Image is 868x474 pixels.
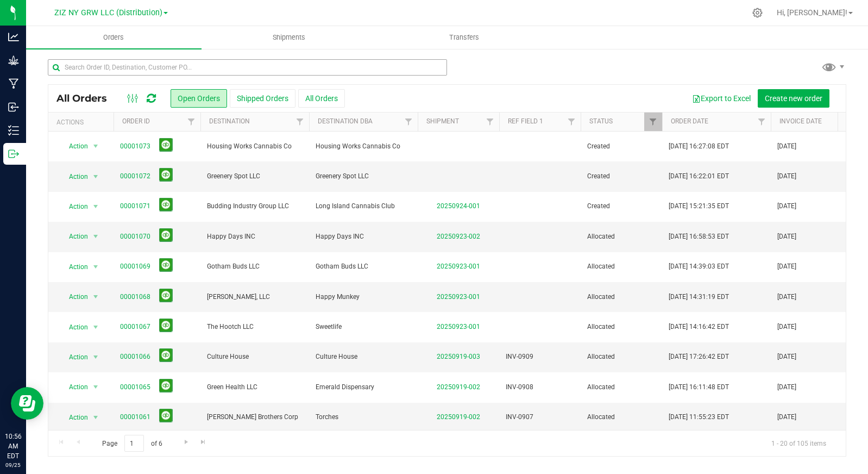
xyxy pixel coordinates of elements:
[316,171,411,182] span: Greenery Spot LLC
[230,89,295,108] button: Shipped Orders
[89,199,103,214] span: select
[779,117,822,125] a: Invoice Date
[89,320,103,335] span: select
[671,117,708,125] a: Order Date
[207,261,303,272] span: Gotham Buds LLC
[196,435,211,450] a: Go to the last page
[669,261,729,272] span: [DATE] 14:39:03 EDT
[426,117,459,125] a: Shipment
[89,379,103,395] span: select
[644,113,662,131] a: Filter
[437,202,480,210] a: 20250924-001
[89,350,103,365] span: select
[122,117,150,125] a: Order ID
[207,292,303,302] span: [PERSON_NAME], LLC
[316,201,411,211] span: Long Island Cannabis Club
[316,141,411,152] span: Housing Works Cannabis Co
[178,435,194,450] a: Go to the next page
[207,382,303,392] span: Green Health LLC
[669,232,729,242] span: [DATE] 16:58:53 EDT
[48,59,447,76] input: Search Order ID, Destination, Customer PO...
[400,113,418,131] a: Filter
[765,94,822,103] span: Create new order
[316,412,411,422] span: Torches
[207,322,303,332] span: The Hootch LLC
[589,117,613,125] a: Status
[59,199,89,214] span: Action
[89,139,103,154] span: select
[753,113,771,131] a: Filter
[563,113,581,131] a: Filter
[59,350,89,365] span: Action
[316,322,411,332] span: Sweetlife
[120,261,150,272] a: 00001069
[8,148,19,159] inline-svg: Outbound
[207,201,303,211] span: Budding Industry Group LLC
[777,382,796,392] span: [DATE]
[59,259,89,275] span: Action
[59,410,89,425] span: Action
[437,383,480,391] a: 20250919-002
[120,141,150,152] a: 00001073
[207,141,303,152] span: Housing Works Cannabis Co
[437,323,480,330] a: 20250923-001
[777,141,796,152] span: [DATE]
[669,201,729,211] span: [DATE] 15:21:35 EDT
[171,89,227,108] button: Open Orders
[669,352,729,362] span: [DATE] 17:26:42 EDT
[89,410,103,425] span: select
[316,292,411,302] span: Happy Munkey
[437,263,480,270] a: 20250923-001
[316,382,411,392] span: Emerald Dispensary
[8,78,19,89] inline-svg: Manufacturing
[669,382,729,392] span: [DATE] 16:11:48 EDT
[587,141,656,152] span: Created
[437,293,480,301] a: 20250923-001
[376,26,552,49] a: Transfers
[508,117,543,125] a: Ref Field 1
[763,435,835,451] span: 1 - 20 of 105 items
[587,382,656,392] span: Allocated
[777,292,796,302] span: [DATE]
[758,89,829,108] button: Create new order
[777,261,796,272] span: [DATE]
[120,382,150,392] a: 00001065
[669,141,729,152] span: [DATE] 16:27:08 EDT
[54,8,162,17] span: ZIZ NY GRW LLC (Distribution)
[685,89,758,108] button: Export to Excel
[93,435,171,452] span: Page of 6
[669,322,729,332] span: [DATE] 14:16:42 EDT
[437,413,480,421] a: 20250919-002
[669,171,729,182] span: [DATE] 16:22:01 EDT
[506,382,533,392] span: INV-0908
[8,125,19,136] inline-svg: Inventory
[183,113,200,131] a: Filter
[207,352,303,362] span: Culture House
[89,169,103,184] span: select
[59,320,89,335] span: Action
[777,232,796,242] span: [DATE]
[435,33,494,42] span: Transfers
[59,289,89,304] span: Action
[777,201,796,211] span: [DATE]
[316,352,411,362] span: Culture House
[437,353,480,360] a: 20250919-003
[89,289,103,304] span: select
[777,171,796,182] span: [DATE]
[834,113,852,131] a: Filter
[8,32,19,42] inline-svg: Analytics
[298,89,345,108] button: All Orders
[5,461,21,469] p: 09/25
[56,92,118,104] span: All Orders
[89,229,103,244] span: select
[56,118,109,126] div: Actions
[669,292,729,302] span: [DATE] 14:31:19 EDT
[120,232,150,242] a: 00001070
[587,292,656,302] span: Allocated
[89,259,103,275] span: select
[587,322,656,332] span: Allocated
[587,171,656,182] span: Created
[89,33,139,42] span: Orders
[587,201,656,211] span: Created
[120,171,150,182] a: 00001072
